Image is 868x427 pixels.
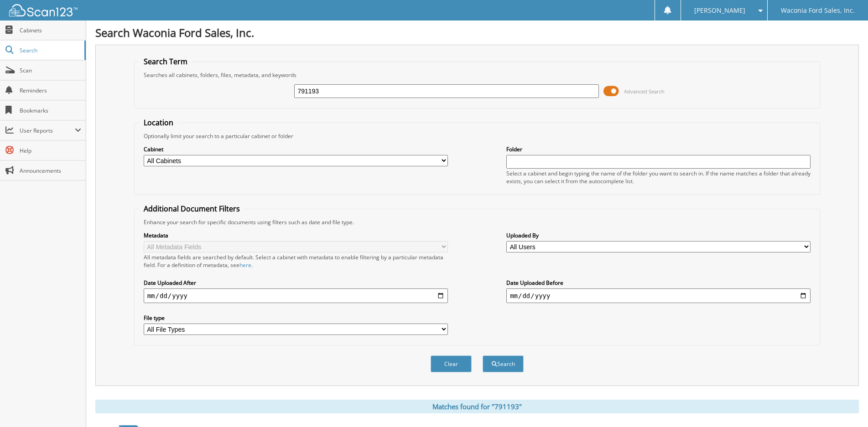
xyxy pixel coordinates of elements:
button: Search [483,355,524,372]
img: scan123-logo-white.svg [9,4,78,16]
label: Folder [506,145,811,153]
input: end [506,288,811,303]
span: Help [20,147,81,154]
label: Date Uploaded After [144,279,448,287]
div: Matches found for "791193" [95,400,859,413]
label: File type [144,314,448,322]
legend: Location [139,118,178,128]
span: Search [20,46,80,54]
label: Metadata [144,232,448,239]
span: Announcements [20,167,81,175]
label: Date Uploaded Before [506,279,811,287]
legend: Additional Document Filters [139,204,244,214]
input: start [144,288,448,303]
span: [PERSON_NAME] [694,8,745,13]
button: Clear [431,355,472,372]
span: Advanced Search [624,88,665,95]
label: Uploaded By [506,232,811,239]
span: Waconia Ford Sales, Inc. [781,8,855,13]
span: Cabinets [20,26,81,34]
div: Enhance your search for specific documents using filters such as date and file type. [139,218,816,226]
label: Cabinet [144,145,448,153]
h1: Search Waconia Ford Sales, Inc. [95,25,859,40]
div: Searches all cabinets, folders, files, metadata, and keywords [139,71,816,79]
span: Bookmarks [20,107,81,114]
legend: Search Term [139,57,192,67]
div: Select a cabinet and begin typing the name of the folder you want to search in. If the name match... [506,170,811,185]
span: User Reports [20,127,75,134]
span: Scan [20,67,81,74]
a: here [239,261,251,269]
div: All metadata fields are searched by default. Select a cabinet with metadata to enable filtering b... [144,253,448,269]
span: Reminders [20,87,81,94]
div: Optionally limit your search to a particular cabinet or folder [139,132,816,140]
